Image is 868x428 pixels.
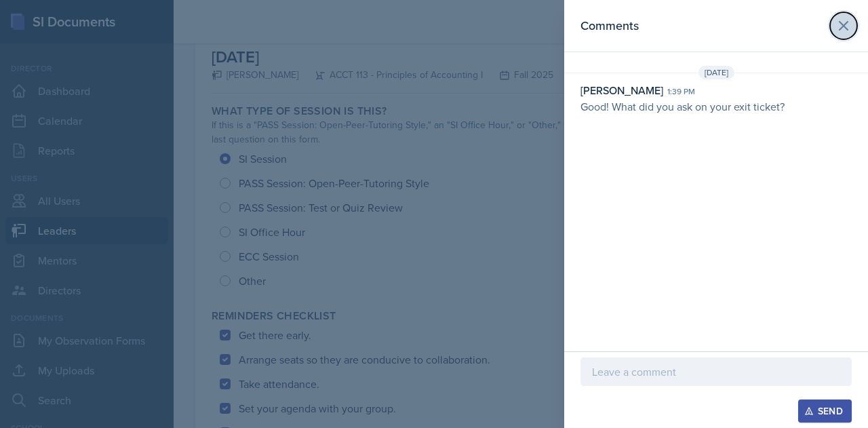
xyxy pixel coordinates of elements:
button: Send [798,400,852,423]
div: [PERSON_NAME] [580,82,663,98]
div: 1:39 pm [667,85,695,98]
h2: Comments [580,16,639,35]
p: Good! What did you ask on your exit ticket? [580,98,852,115]
div: Send [807,406,843,416]
span: [DATE] [698,66,734,79]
